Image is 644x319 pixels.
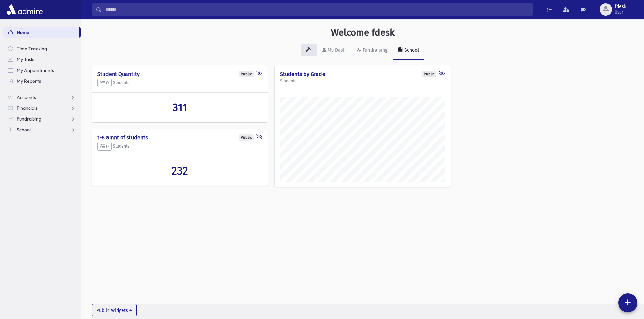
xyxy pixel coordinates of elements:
span: 0 [100,144,109,149]
h4: 1-8 amnt of students [97,134,262,141]
span: fdesk [615,4,626,9]
span: User [615,9,626,15]
span: Financials [17,105,38,111]
a: School [393,41,424,60]
span: 232 [172,164,188,177]
a: 311 [97,101,262,114]
span: Home [17,29,29,35]
img: AdmirePro [5,3,44,16]
a: My Tasks [3,54,81,65]
div: Public [239,71,254,77]
a: Financials [3,103,81,113]
h3: Welcome fdesk [331,27,395,38]
div: School [403,47,419,53]
h5: Students [280,79,445,83]
a: Fundraising [351,41,393,60]
h4: Students by Grade [280,71,445,77]
h4: Student Quantity [97,71,262,77]
span: My Reports [17,78,41,84]
div: Public [239,134,254,141]
input: Search [102,3,533,16]
span: Accounts [17,94,36,100]
a: My Appointments [3,65,81,76]
button: 0 [97,142,112,151]
a: My Dash [317,41,351,60]
h5: Students [97,142,262,151]
div: Fundraising [361,47,387,53]
a: School [3,124,81,135]
span: Fundraising [17,116,41,122]
a: 232 [97,164,262,177]
span: 0 [100,80,109,85]
a: Time Tracking [3,43,81,54]
span: My Appointments [17,67,54,73]
a: Fundraising [3,113,81,124]
div: Public [422,71,436,77]
a: Home [3,27,79,38]
button: Public Widgets [92,304,137,316]
span: School [17,127,31,133]
h5: Students [97,79,262,87]
span: My Tasks [17,56,35,62]
a: Accounts [3,92,81,103]
span: 311 [173,101,187,114]
button: 0 [97,79,112,87]
div: My Dash [326,47,346,53]
span: Time Tracking [17,46,47,52]
a: My Reports [3,76,81,86]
